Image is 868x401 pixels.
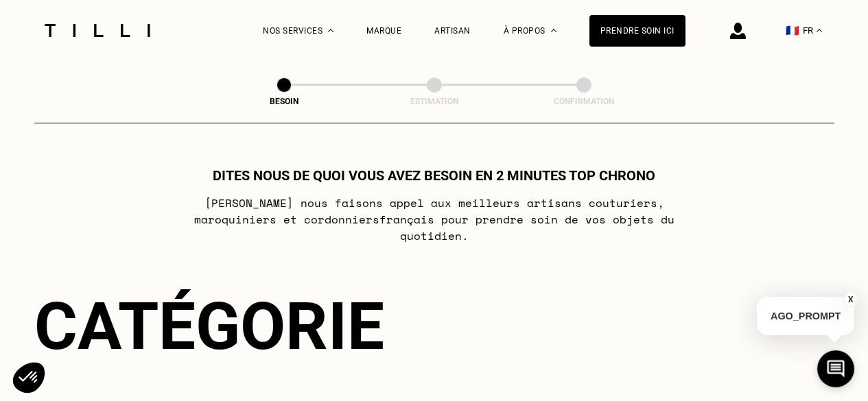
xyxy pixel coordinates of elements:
div: Besoin [215,97,353,106]
a: Prendre soin ici [589,15,685,47]
img: menu déroulant [817,29,822,32]
div: Estimation [366,97,503,106]
img: Logo du service de couturière Tilli [40,24,155,37]
a: Marque [366,26,401,36]
button: X [844,292,858,307]
div: Confirmation [515,97,653,106]
img: Menu déroulant à propos [551,29,556,32]
a: Artisan [434,26,471,36]
div: Catégorie [34,288,834,365]
p: [PERSON_NAME] nous faisons appel aux meilleurs artisans couturiers , maroquiniers et cordonniers ... [162,195,706,244]
h1: Dites nous de quoi vous avez besoin en 2 minutes top chrono [213,167,655,184]
span: 🇫🇷 [786,24,799,37]
p: AGO_PROMPT [757,297,854,335]
img: icône connexion [730,23,746,39]
img: Menu déroulant [328,29,333,32]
